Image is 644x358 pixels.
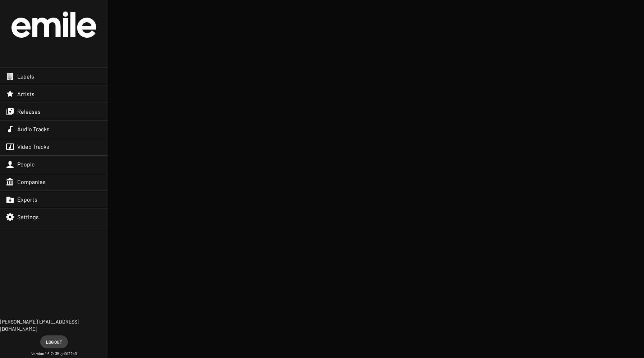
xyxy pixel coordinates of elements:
[17,161,35,168] span: People
[11,11,96,38] img: grand-official-logo.svg
[17,178,46,185] span: Companies
[46,335,62,348] span: Log out
[17,73,34,80] span: Labels
[17,126,50,133] span: Audio Tracks
[31,351,77,357] small: Version 1.6.2+35.gd9122c0
[40,335,68,348] button: Log out
[17,196,37,203] span: Exports
[17,143,49,150] span: Video Tracks
[17,213,39,221] span: Settings
[17,108,41,115] span: Releases
[17,90,34,98] span: Artists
